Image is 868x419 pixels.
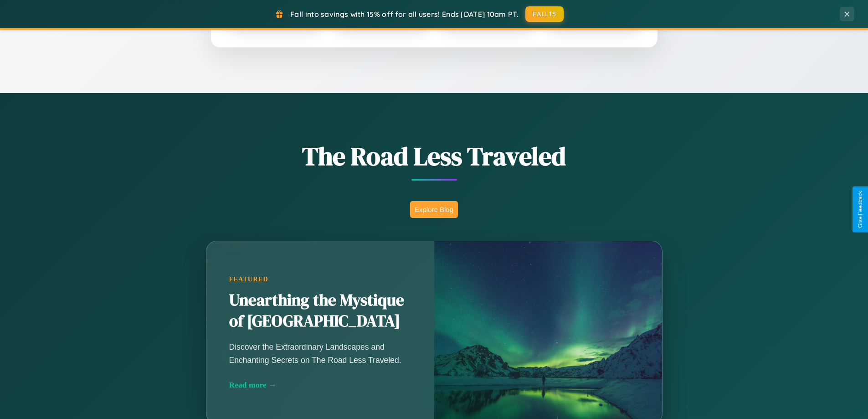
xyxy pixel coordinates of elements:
p: Discover the Extraordinary Landscapes and Enchanting Secrets on The Road Less Traveled. [229,341,411,366]
button: Explore Blog [410,201,458,218]
div: Read more → [229,380,411,390]
h2: Unearthing the Mystique of [GEOGRAPHIC_DATA] [229,290,411,332]
button: FALL15 [525,6,564,22]
div: Give Feedback [857,191,863,228]
span: Fall into savings with 15% off for all users! Ends [DATE] 10am PT. [290,10,519,19]
h1: The Road Less Traveled [161,139,708,174]
div: Featured [229,275,411,283]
